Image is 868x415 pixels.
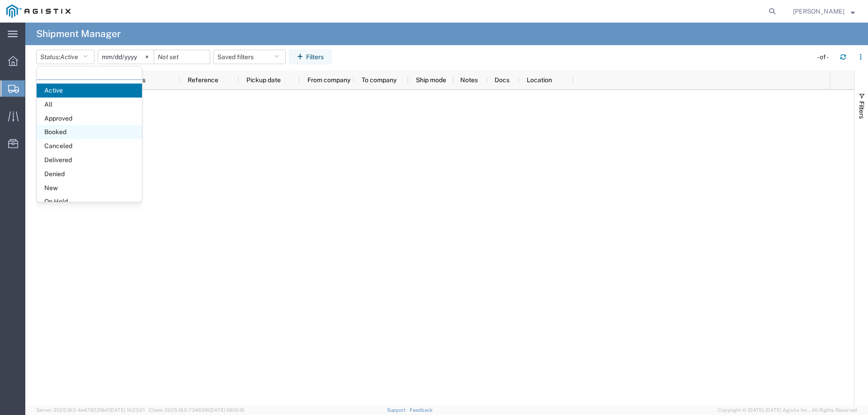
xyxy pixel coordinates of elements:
[37,112,142,126] span: Approved
[37,167,142,181] span: Denied
[213,50,286,64] button: Saved filters
[37,139,142,153] span: Canceled
[307,76,350,84] span: From company
[37,153,142,167] span: Delivered
[36,50,94,64] button: Status:Active
[793,6,855,17] button: [PERSON_NAME]
[37,84,142,98] span: Active
[527,76,552,84] span: Location
[60,53,78,61] span: Active
[718,406,857,414] span: Copyright © [DATE]-[DATE] Agistix Inc., All Rights Reserved
[37,125,142,139] span: Booked
[817,52,833,62] div: - of -
[6,5,71,18] img: logo
[37,195,142,209] span: On Hold
[37,181,142,195] span: New
[98,50,154,64] input: Not set
[37,98,142,112] span: All
[495,76,509,84] span: Docs
[858,101,865,119] span: Filters
[362,76,396,84] span: To company
[149,407,245,413] span: Client: 2025.18.0-7346316
[246,76,281,84] span: Pickup date
[36,23,121,45] h4: Shipment Manager
[416,76,446,84] span: Ship mode
[289,50,332,64] button: Filters
[793,6,844,16] span: Billy Lo
[387,407,410,413] a: Support
[188,76,218,84] span: Reference
[154,50,210,64] input: Not set
[109,407,145,413] span: [DATE] 10:23:21
[209,407,245,413] span: [DATE] 08:10:16
[410,407,433,413] a: Feedback
[36,407,145,413] span: Server: 2025.18.0-4e47823f9d1
[460,76,478,84] span: Notes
